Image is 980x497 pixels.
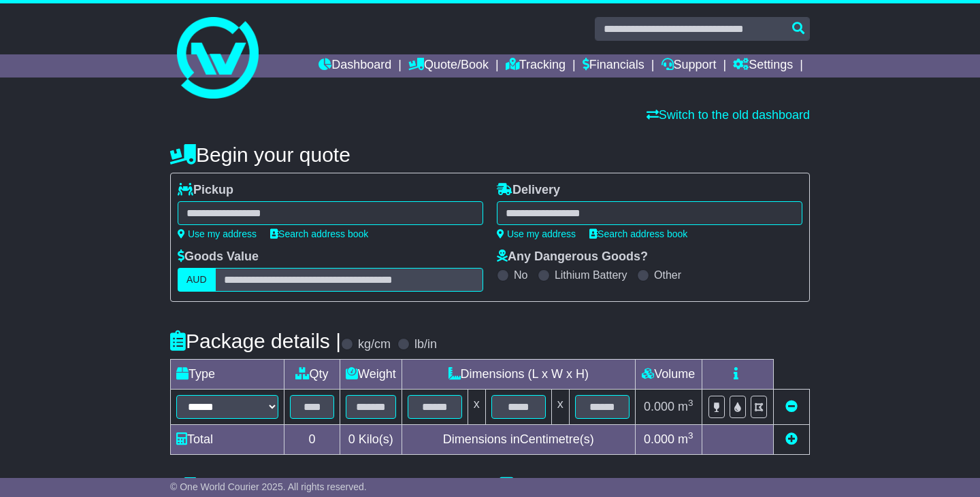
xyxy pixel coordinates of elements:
[408,54,489,78] a: Quote/Book
[678,400,693,413] span: m
[644,400,674,413] span: 0.000
[661,54,717,78] a: Support
[654,269,681,281] label: Other
[785,400,798,413] a: Remove this item
[635,360,702,390] td: Volume
[402,425,635,455] td: Dimensions in Centimetre(s)
[171,360,284,390] td: Type
[178,250,259,264] label: Goods Value
[178,183,233,198] label: Pickup
[402,360,635,390] td: Dimensions (L x W x H)
[678,432,693,446] span: m
[785,432,798,446] a: Add new item
[551,390,569,425] td: x
[644,432,674,446] span: 0.000
[178,228,257,239] a: Use my address
[170,330,341,352] h4: Package details |
[414,337,437,352] label: lb/in
[340,425,402,455] td: Kilo(s)
[170,143,810,166] h4: Begin your quote
[171,425,284,455] td: Total
[497,250,648,264] label: Any Dangerous Goods?
[270,228,368,239] a: Search address book
[284,425,340,455] td: 0
[589,228,687,239] a: Search address book
[170,481,367,492] span: © One World Courier 2025. All rights reserved.
[348,432,355,446] span: 0
[468,390,485,425] td: x
[318,54,391,78] a: Dashboard
[284,360,340,390] td: Qty
[647,108,810,122] a: Switch to the old dashboard
[688,430,693,441] sup: 3
[178,268,216,292] label: AUD
[688,398,693,408] sup: 3
[340,360,402,390] td: Weight
[583,54,644,78] a: Financials
[358,337,391,352] label: kg/cm
[555,269,627,281] label: Lithium Battery
[497,183,560,198] label: Delivery
[733,54,793,78] a: Settings
[497,228,576,239] a: Use my address
[514,269,527,281] label: No
[506,54,566,78] a: Tracking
